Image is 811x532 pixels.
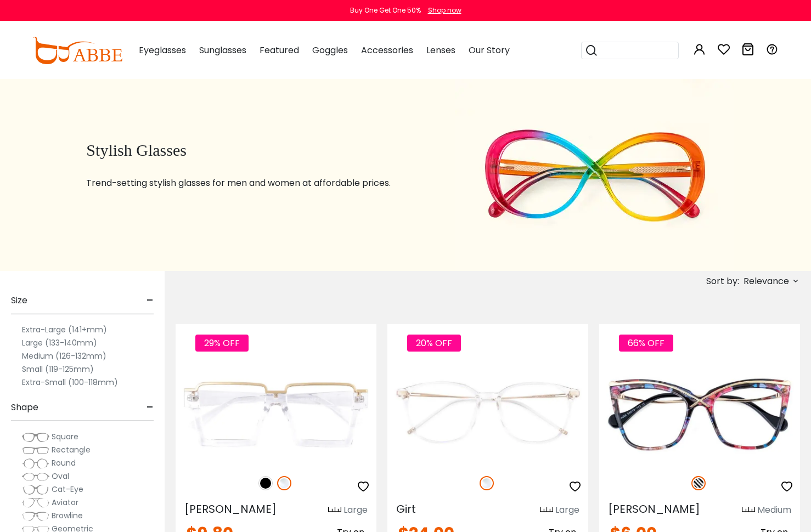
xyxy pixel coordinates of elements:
[22,445,49,456] img: Rectangle.png
[52,457,76,468] span: Round
[426,44,455,56] span: Lenses
[691,476,706,490] img: Pattern
[86,177,427,190] p: Trend-setting stylish glasses for men and women at affordable prices.
[258,476,273,490] img: Black
[11,394,38,421] span: Shape
[480,476,494,490] img: Clear
[361,44,413,56] span: Accessories
[52,510,83,521] span: Browline
[540,506,553,514] img: size ruler
[312,44,348,56] span: Goggles
[199,44,246,56] span: Sunglasses
[52,484,83,495] span: Cat-Eye
[52,471,69,482] span: Oval
[407,335,461,352] span: 20% OFF
[52,497,78,508] span: Aviator
[52,431,78,442] span: Square
[86,140,427,160] h1: Stylish Glasses
[423,5,461,15] a: Shop now
[147,287,154,314] span: -
[176,364,376,464] img: Fclear Umbel - Plastic ,Universal Bridge Fit
[396,501,416,517] span: Girt
[22,484,49,495] img: Cat-Eye.png
[52,444,91,455] span: Rectangle
[742,506,755,514] img: size ruler
[277,476,291,490] img: Clear
[387,364,588,464] img: Fclear Girt - TR ,Universal Bridge Fit
[147,394,154,421] span: -
[555,503,579,517] div: Large
[608,501,700,517] span: [PERSON_NAME]
[22,511,49,522] img: Browline.png
[11,287,27,314] span: Size
[139,44,186,56] span: Eyeglasses
[184,501,277,517] span: [PERSON_NAME]
[195,335,249,352] span: 29% OFF
[455,79,734,271] img: stylish glasses
[260,44,299,56] span: Featured
[706,275,739,287] span: Sort by:
[428,5,461,15] div: Shop now
[22,432,49,443] img: Square.png
[343,503,368,517] div: Large
[22,349,106,363] label: Medium (126-132mm)
[757,503,791,517] div: Medium
[599,364,800,464] img: Pattern Mead - Acetate,Metal ,Universal Bridge Fit
[22,497,49,508] img: Aviator.png
[22,376,118,389] label: Extra-Small (100-118mm)
[328,506,341,514] img: size ruler
[22,323,107,336] label: Extra-Large (141+mm)
[22,471,49,482] img: Oval.png
[22,363,94,376] label: Small (119-125mm)
[350,5,421,15] div: Buy One Get One 50%
[619,335,673,352] span: 66% OFF
[744,271,789,291] span: Relevance
[32,37,122,64] img: abbeglasses.com
[469,44,510,56] span: Our Story
[22,336,97,349] label: Large (133-140mm)
[22,458,49,469] img: Round.png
